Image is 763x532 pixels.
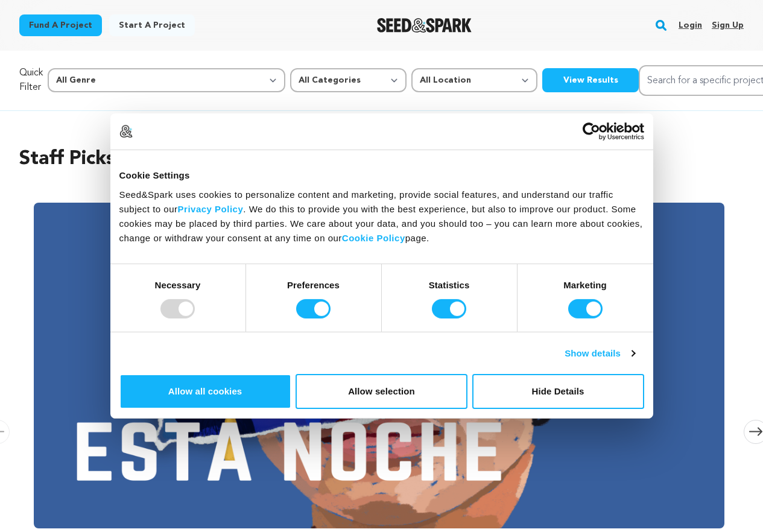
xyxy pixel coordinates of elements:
img: logo [119,125,133,138]
a: Usercentrics Cookiebot - opens in a new window [539,122,644,141]
a: Fund a project [19,14,102,36]
h2: Staff Picks [19,145,744,174]
button: View Results [542,68,639,92]
a: Sign up [712,16,744,35]
strong: Marketing [563,279,607,290]
strong: Statistics [429,279,470,290]
button: Allow all cookies [119,374,291,409]
img: ESTA NOCHE image [34,203,724,528]
a: Show details [565,346,635,361]
a: Start a project [109,14,195,36]
button: Allow selection [296,374,467,409]
div: Seed&Spark uses cookies to personalize content and marketing, provide social features, and unders... [119,187,644,245]
p: Quick Filter [19,66,43,95]
a: Privacy Policy [178,203,244,214]
div: Cookie Settings [119,168,644,183]
a: Login [679,16,702,35]
a: Cookie Policy [342,232,405,242]
img: Seed&Spark Logo Dark Mode [377,18,472,33]
a: Seed&Spark Homepage [377,18,472,33]
strong: Preferences [287,279,340,290]
strong: Necessary [155,279,201,290]
button: Hide Details [472,374,644,409]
